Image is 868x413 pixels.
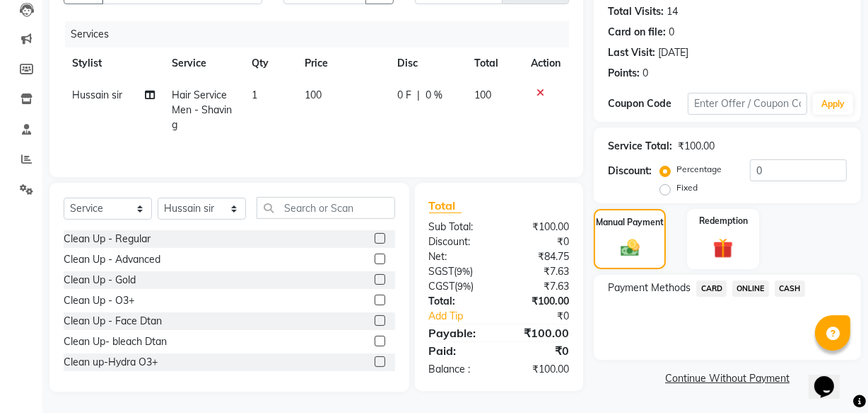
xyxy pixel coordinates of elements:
[429,280,455,293] span: CGST
[499,249,580,264] div: ₹84.75
[418,264,499,279] div: ( )
[813,94,853,115] button: Apply
[418,220,499,234] div: Sub Total:
[499,234,580,249] div: ₹0
[418,342,499,359] div: Paid:
[499,342,580,359] div: ₹0
[608,25,666,40] div: Card on file:
[426,88,443,103] span: 0 %
[418,249,499,264] div: Net:
[65,21,580,47] div: Services
[305,89,322,101] span: 100
[608,164,652,179] div: Discount:
[418,309,512,324] a: Add Tip
[64,314,162,329] div: Clean Up - Face Dtan
[418,234,499,249] div: Discount:
[688,93,807,115] input: Enter Offer / Coupon Code
[678,139,715,154] div: ₹100.00
[775,281,805,297] span: CASH
[257,197,395,219] input: Search or Scan
[608,96,688,111] div: Coupon Code
[72,89,122,101] span: Hussain sir
[429,265,454,278] span: SGST
[466,47,522,79] th: Total
[172,89,232,131] span: Hair Service Men - Shaving
[676,181,698,194] label: Fixed
[608,139,672,154] div: Service Total:
[499,279,580,294] div: ₹7.63
[499,324,580,341] div: ₹100.00
[512,309,580,324] div: ₹0
[608,281,691,295] span: Payment Methods
[499,220,580,234] div: ₹100.00
[608,45,655,60] div: Last Visit:
[64,293,134,308] div: Clean Up - O3+
[64,334,167,349] div: Clean Up- bleach Dtan
[696,281,727,297] span: CARD
[398,88,412,103] span: 0 F
[458,281,471,292] span: 9%
[699,215,748,227] label: Redemption
[64,252,160,267] div: Clean Up - Advanced
[418,362,499,377] div: Balance :
[389,47,467,79] th: Disc
[418,294,499,309] div: Total:
[243,47,296,79] th: Qty
[296,47,389,79] th: Price
[418,88,421,103] span: |
[499,264,580,279] div: ₹7.63
[667,4,678,19] div: 14
[429,198,462,213] span: Total
[64,273,136,288] div: Clean Up - Gold
[707,236,739,261] img: _gift.svg
[252,89,257,101] span: 1
[418,279,499,294] div: ( )
[676,163,722,176] label: Percentage
[608,66,640,81] div: Points:
[522,47,569,79] th: Action
[732,281,769,297] span: ONLINE
[64,232,151,247] div: Clean Up - Regular
[499,294,580,309] div: ₹100.00
[597,371,858,386] a: Continue Without Payment
[474,89,491,101] span: 100
[64,355,158,370] div: Clean up-Hydra O3+
[418,324,499,341] div: Payable:
[64,47,163,79] th: Stylist
[643,66,648,81] div: 0
[615,237,645,259] img: _cash.svg
[608,4,664,19] div: Total Visits:
[669,25,674,40] div: 0
[499,362,580,377] div: ₹100.00
[658,45,688,60] div: [DATE]
[809,356,854,399] iframe: chat widget
[596,216,664,229] label: Manual Payment
[163,47,243,79] th: Service
[457,266,471,277] span: 9%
